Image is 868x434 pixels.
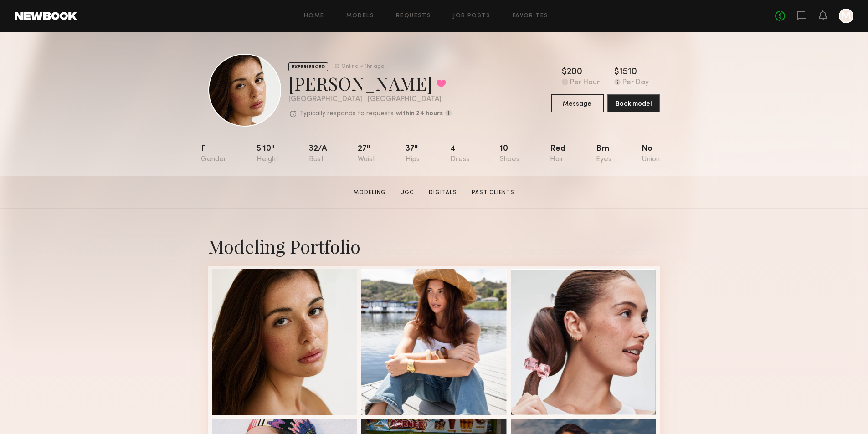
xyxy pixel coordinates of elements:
div: 5'10" [257,145,278,163]
div: Red [550,145,565,163]
div: No [642,145,660,163]
div: F [201,145,226,163]
button: Book model [607,94,660,112]
div: 4 [450,145,469,163]
div: 200 [567,68,582,77]
div: Brn [596,145,611,163]
div: EXPERIENCED [288,62,328,71]
div: 1510 [619,68,637,77]
a: Favorites [513,13,549,19]
div: Online < 1hr ago [341,64,384,70]
a: UGC [397,189,418,197]
div: Per Day [622,79,649,87]
a: Job Posts [453,13,491,19]
div: $ [614,68,619,77]
div: Per Hour [570,79,600,87]
a: Models [346,13,374,19]
div: 37" [406,145,420,163]
div: 10 [500,145,519,163]
div: [GEOGRAPHIC_DATA] , [GEOGRAPHIC_DATA] [288,96,452,103]
button: Message [551,94,604,112]
div: 27" [358,145,375,163]
a: Modeling [350,189,390,197]
a: Past Clients [468,189,518,197]
p: Typically responds to requests [300,111,394,117]
div: [PERSON_NAME] [288,71,452,95]
div: 32/a [309,145,327,163]
a: M [839,9,853,23]
a: Digitals [425,189,461,197]
div: $ [562,68,567,77]
div: Modeling Portfolio [208,234,660,258]
b: within 24 hours [396,111,443,117]
a: Requests [396,13,431,19]
a: Home [304,13,324,19]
